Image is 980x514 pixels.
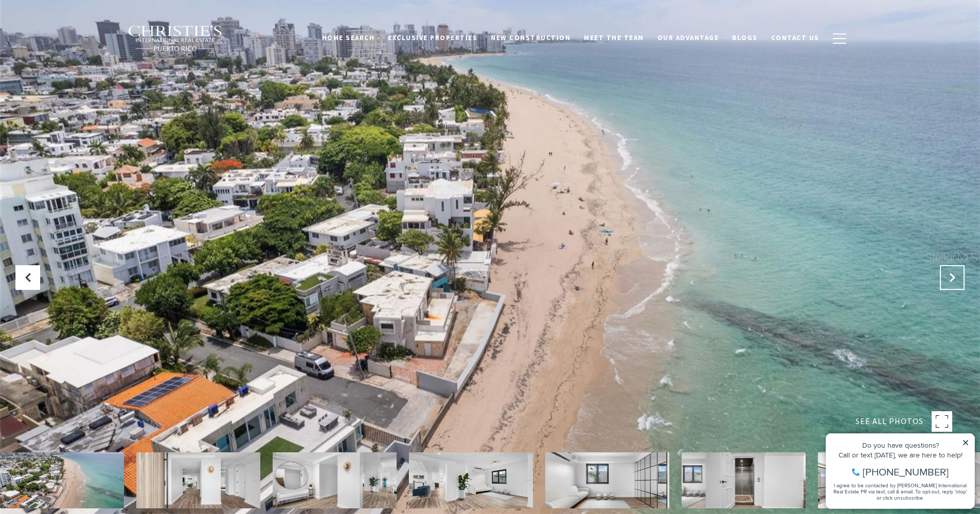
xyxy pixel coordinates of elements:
a: Blogs [725,28,764,48]
img: 1 MALAGA [273,452,397,508]
span: SEE ALL PHOTOS [856,415,923,428]
a: Meet the Team [577,28,651,48]
span: Contact Us [771,33,819,42]
div: Do you have questions? [11,23,149,30]
a: New Construction [484,28,577,48]
span: [PHONE_NUMBER] [42,48,128,59]
button: Previous Slide [15,265,40,290]
span: New Construction [491,33,571,42]
span: Blogs [732,33,758,42]
div: Call or text [DATE], we are here to help! [11,33,149,40]
img: 1 MALAGA [545,452,669,508]
img: 1 MALAGA [136,452,260,508]
img: 1 MALAGA [409,452,533,508]
span: I agree to be contacted by [PERSON_NAME] International Real Estate PR via text, call & email. To ... [13,63,147,83]
a: Our Advantage [651,28,726,48]
button: Next Slide [940,265,965,290]
span: Our Advantage [657,33,719,42]
img: Christie's International Real Estate black text logo [128,25,223,52]
a: Home Search [315,28,382,48]
span: Exclusive Properties [388,33,477,42]
button: button [826,24,853,53]
a: Exclusive Properties [381,28,484,48]
img: 1 MALAGA [682,452,806,508]
img: 1 MALAGA [818,452,942,508]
